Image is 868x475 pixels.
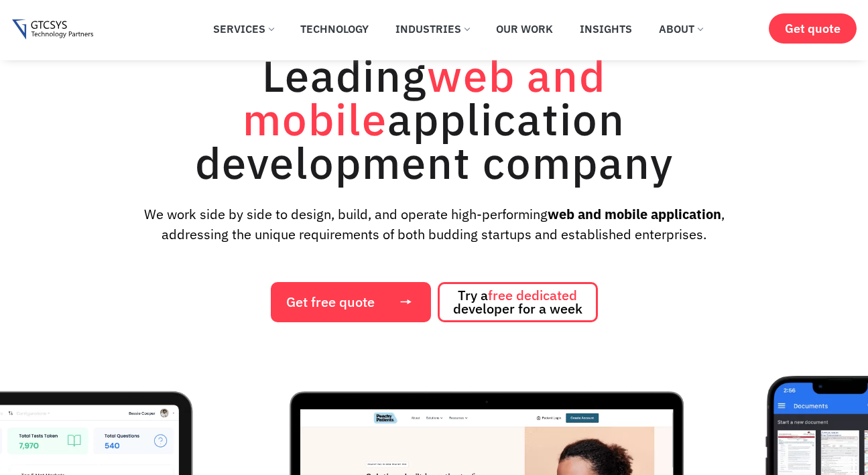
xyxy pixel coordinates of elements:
[486,14,563,44] a: Our Work
[290,14,379,44] a: Technology
[570,14,642,44] a: Insights
[203,14,284,44] a: Services
[488,286,577,304] span: free dedicated
[243,47,606,147] span: web and mobile
[385,14,479,44] a: Industries
[438,282,598,322] a: Try afree dedicated developer for a week
[286,295,375,309] span: Get free quote
[785,21,841,36] span: Get quote
[271,282,431,322] a: Get free quote
[548,205,721,223] strong: web and mobile application
[453,289,582,316] span: Try a developer for a week
[133,54,736,184] h1: Leading application development company
[115,204,754,245] p: We work side by side to design, build, and operate high-performing , addressing the unique requir...
[769,13,857,44] a: Get quote
[649,14,712,44] a: About
[12,19,93,40] img: Gtcsys logo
